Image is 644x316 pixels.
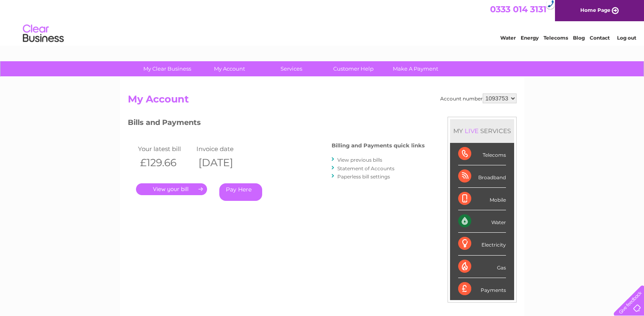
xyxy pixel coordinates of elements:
[22,21,64,46] img: logo.png
[458,233,506,255] div: Electricity
[458,210,506,233] div: Water
[196,61,263,76] a: My Account
[337,165,394,171] a: Statement of Accounts
[136,183,207,195] a: .
[590,35,610,41] a: Contact
[382,61,449,76] a: Make A Payment
[573,35,585,41] a: Blog
[136,143,195,154] td: Your latest bill
[134,61,201,76] a: My Clear Business
[490,4,546,14] a: 0333 014 3131
[450,119,514,142] div: MY SERVICES
[463,127,480,135] div: LIVE
[219,183,262,201] a: Pay Here
[337,157,382,163] a: View previous bills
[458,188,506,210] div: Mobile
[440,93,517,103] div: Account number
[129,4,515,40] div: Clear Business is a trading name of Verastar Limited (registered in [GEOGRAPHIC_DATA] No. 3667643...
[500,35,516,41] a: Water
[128,117,425,131] h3: Bills and Payments
[320,61,387,76] a: Customer Help
[458,256,506,278] div: Gas
[332,142,425,149] h4: Billing and Payments quick links
[458,143,506,165] div: Telecoms
[521,35,539,41] a: Energy
[337,174,390,180] a: Paperless bill settings
[128,93,517,109] h2: My Account
[194,143,253,154] td: Invoice date
[458,165,506,188] div: Broadband
[194,154,253,171] th: [DATE]
[617,35,636,41] a: Log out
[258,61,325,76] a: Services
[136,154,195,171] th: £129.66
[458,278,506,300] div: Payments
[544,35,568,41] a: Telecoms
